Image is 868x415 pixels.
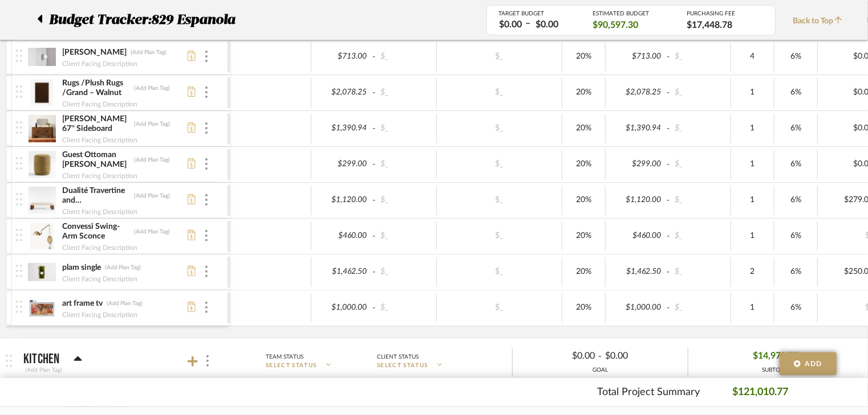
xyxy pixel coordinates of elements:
[532,18,562,31] div: $0.00
[665,195,672,206] span: -
[378,84,433,101] div: $_
[315,156,371,172] div: $299.00
[735,48,770,65] div: 4
[205,194,208,206] img: 3dots-v.svg
[732,385,788,400] p: $121,010.77
[205,87,208,98] img: 3dots-v.svg
[602,347,679,365] div: $0.00
[371,266,378,278] span: -
[315,264,371,280] div: $1,462.50
[315,120,371,137] div: $1,390.94
[62,206,138,217] div: Client Facing Description
[62,170,138,182] div: Client Facing Description
[778,156,814,172] div: 6%
[106,299,143,307] div: (Add Plan Tag)
[16,50,22,62] img: vertical-grip.svg
[62,221,131,242] div: Convessi Swing-Arm Sconce
[566,120,602,137] div: 20%
[266,361,317,370] span: SELECT STATUS
[371,51,378,63] span: -
[735,228,770,244] div: 1
[371,159,378,170] span: -
[778,84,814,101] div: 6%
[793,15,848,27] span: Back to Top
[525,17,530,31] span: –
[753,347,799,365] span: $14,973.79
[566,299,602,316] div: 20%
[378,192,433,208] div: $_
[778,120,814,137] div: 6%
[16,157,22,170] img: vertical-grip.svg
[599,350,602,363] span: -
[266,352,303,362] div: Team Status
[378,120,433,137] div: $_
[62,273,138,285] div: Client Facing Description
[378,48,433,65] div: $_
[778,192,814,208] div: 6%
[672,120,728,137] div: $_
[16,265,22,277] img: vertical-grip.svg
[805,359,822,369] span: Add
[371,123,378,134] span: -
[377,352,419,362] div: Client Status
[609,299,665,316] div: $1,000.00
[735,156,770,172] div: 1
[609,120,665,137] div: $1,390.94
[16,301,22,313] img: vertical-grip.svg
[205,122,208,134] img: 3dots-v.svg
[778,48,814,65] div: 6%
[687,19,732,31] span: $17,448.78
[133,84,171,92] div: (Add Plan Tag)
[315,48,371,65] div: $713.00
[62,58,138,69] div: Client Facing Description
[672,192,728,208] div: $_
[665,302,672,314] span: -
[371,87,378,98] span: -
[566,228,602,244] div: 20%
[62,114,131,134] div: [PERSON_NAME] 67'' Sideboard
[609,228,665,244] div: $460.00
[62,242,138,253] div: Client Facing Description
[687,10,764,17] div: PURCHASING FEE
[778,264,814,280] div: 6%
[62,98,138,110] div: Client Facing Description
[672,299,728,316] div: $_
[315,84,371,101] div: $2,078.25
[62,298,103,309] div: art frame tv
[566,84,602,101] div: 20%
[62,186,131,206] div: Dualité Travertine and [PERSON_NAME] Block Leg 53" Coffee Table by [PERSON_NAME]
[780,352,837,375] button: Add
[665,87,672,98] span: -
[133,192,171,200] div: (Add Plan Tag)
[133,156,171,164] div: (Add Plan Tag)
[735,84,770,101] div: 1
[735,192,770,208] div: 1
[468,156,531,172] div: $_
[16,193,22,206] img: vertical-grip.svg
[498,10,575,17] div: TARGET BUDGET
[104,264,141,272] div: (Add Plan Tag)
[672,84,728,101] div: $_
[566,192,602,208] div: 20%
[133,120,171,128] div: (Add Plan Tag)
[205,302,208,313] img: 3dots-v.svg
[28,294,56,322] img: 77b69d90-dad7-4d63-88d6-af2572da7805_50x50.jpg
[735,120,770,137] div: 1
[151,10,241,30] p: 829 Espanola
[62,78,131,98] div: Rugs /Plush Rugs /Grand – Walnut
[609,84,665,101] div: $2,078.25
[753,366,799,375] div: SUBTOTAL
[593,19,638,31] span: $90,597.30
[28,223,56,250] img: 3f22ac4c-0eae-49d2-b4e7-313383629a29_50x50.jpg
[378,264,433,280] div: $_
[672,48,728,65] div: $_
[522,347,599,365] div: $0.00
[62,134,138,146] div: Client Facing Description
[672,228,728,244] div: $_
[371,231,378,242] span: -
[566,48,602,65] div: 20%
[468,48,531,65] div: $_
[468,120,531,137] div: $_
[130,48,167,56] div: (Add Plan Tag)
[593,10,670,17] div: ESTIMATED BUDGET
